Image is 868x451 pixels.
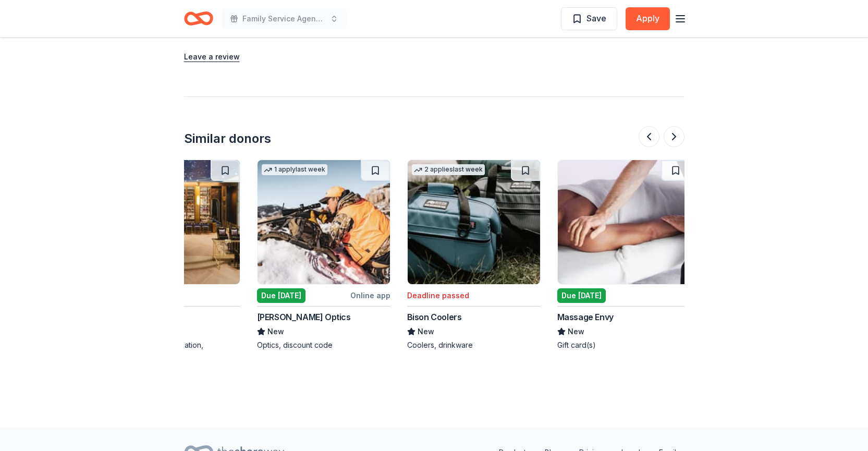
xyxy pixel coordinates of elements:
[257,160,390,350] a: Image for Burris Optics1 applylast weekDue [DATE]Online app[PERSON_NAME] OpticsNewOptics, discoun...
[257,288,305,303] div: Due [DATE]
[557,311,614,323] div: Massage Envy
[408,160,540,284] img: Image for Bison Coolers
[184,130,271,147] div: Similar donors
[257,311,351,323] div: [PERSON_NAME] Optics
[257,340,390,350] div: Optics, discount code
[258,160,390,284] img: Image for Burris Optics
[412,164,485,175] div: 2 applies last week
[242,13,326,25] span: Family Service Agency October Gala
[407,340,541,350] div: Coolers, drinkware
[222,8,347,29] button: Family Service Agency October Gala
[262,164,327,175] div: 1 apply last week
[561,7,617,30] button: Save
[557,160,691,350] a: Image for Massage EnvyDue [DATE]Massage EnvyNewGift card(s)
[184,6,213,31] a: Home
[407,311,462,323] div: Bison Coolers
[558,160,690,284] img: Image for Massage Envy
[267,325,284,338] span: New
[350,289,390,302] div: Online app
[557,288,606,303] div: Due [DATE]
[184,51,240,63] button: Leave a review
[626,7,670,30] button: Apply
[407,160,541,350] a: Image for Bison Coolers2 applieslast weekDeadline passedBison CoolersNewCoolers, drinkware
[407,289,469,302] div: Deadline passed
[586,11,606,25] span: Save
[568,325,584,338] span: New
[557,340,691,350] div: Gift card(s)
[418,325,434,338] span: New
